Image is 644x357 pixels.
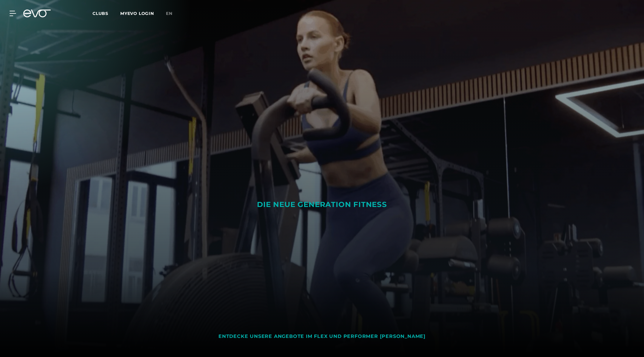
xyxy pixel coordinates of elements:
div: DIE NEUE GENERATION FITNESS [228,200,416,209]
div: ENTDECKE UNSERE ANGEBOTE IM FLEX UND PERFORMER [PERSON_NAME] [218,333,426,340]
a: MYEVO LOGIN [120,11,154,16]
a: en [166,10,180,17]
a: Clubs [93,10,120,16]
span: Clubs [93,11,108,16]
span: en [166,11,172,16]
